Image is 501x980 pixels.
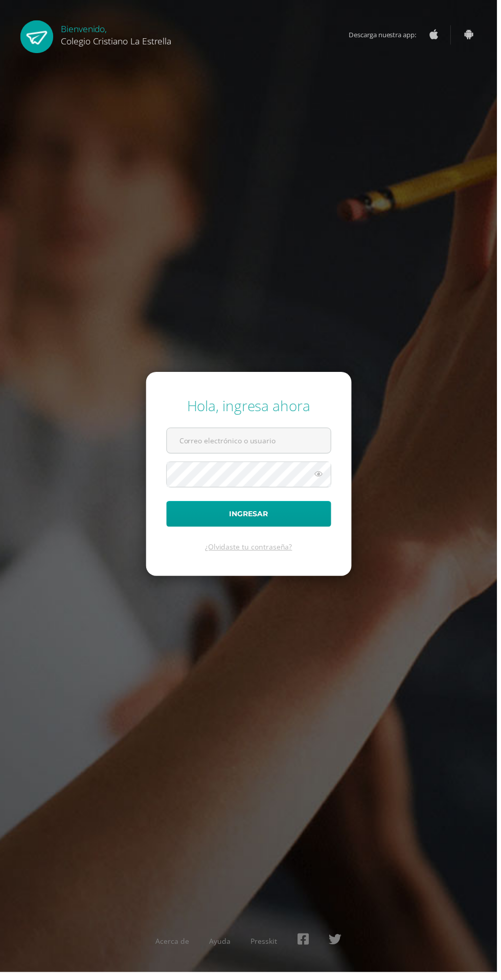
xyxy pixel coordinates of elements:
[168,432,333,457] input: Correo electrónico o usuario
[61,35,173,47] span: Colegio Cristiano La Estrella
[207,546,294,556] a: ¿Olvidaste tu contraseña?
[253,944,280,953] a: Presskit
[157,944,191,953] a: Acerca de
[211,944,233,953] a: Ayuda
[168,399,334,419] div: Hola, ingresa ahora
[352,26,430,45] span: Descarga nuestra app:
[61,20,173,47] div: Bienvenido,
[168,505,334,531] button: Ingresar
